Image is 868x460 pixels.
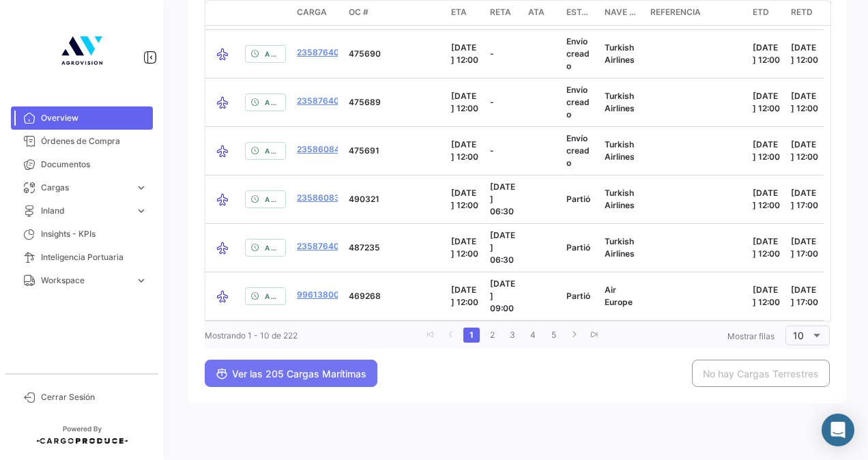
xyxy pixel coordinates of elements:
span: - [490,145,494,156]
datatable-header-cell: transportMode [205,1,240,25]
span: Partió [566,242,590,253]
span: Documentos [41,158,147,171]
p: 475690 [349,48,440,60]
span: RETD [791,6,813,18]
datatable-header-cell: delayStatus [240,1,291,25]
a: Documentos [11,153,153,176]
span: Insights - KPIs [41,228,147,240]
p: Turkish Airlines [605,235,639,260]
span: ETA [451,6,467,18]
span: - [490,48,494,59]
span: [DATE] 12:00 [791,42,818,65]
li: page 1 [461,324,482,347]
a: go to previous page [443,328,459,343]
span: expand_more [135,182,147,194]
span: Partió [566,291,590,301]
span: ETD [753,6,769,18]
span: expand_more [135,274,147,287]
span: Carga [297,6,327,18]
span: [DATE] 12:00 [753,285,780,307]
a: Inteligencia Portuaria [11,246,153,269]
a: 2 [484,328,500,343]
span: 10 [793,330,804,341]
span: A Tiempo [265,145,280,156]
span: [DATE] 12:00 [791,91,818,113]
span: Ver las 205 Cargas Marítimas [216,368,366,379]
span: [DATE] 17:00 [791,236,818,259]
span: - [490,97,494,107]
a: 4 [525,328,541,343]
span: [DATE] 12:00 [753,188,780,210]
p: 475689 [349,96,440,109]
button: No hay Cargas Terrestres [692,360,830,387]
a: 23587640103 [297,46,354,59]
span: Cargas [41,182,130,194]
p: 469268 [349,290,440,302]
span: [DATE] 06:30 [490,230,515,265]
datatable-header-cell: ETD [747,1,785,25]
a: go to first page [422,328,439,343]
span: Envío creado [566,133,590,168]
span: [DATE] 12:00 [451,236,478,259]
span: [DATE] 12:00 [791,139,818,162]
span: [DATE] 12:00 [753,42,780,65]
p: Air Europe [605,284,639,308]
span: Mostrar filas [727,331,775,341]
span: Overview [41,112,147,124]
li: page 2 [482,324,502,347]
a: go to last page [586,328,603,343]
span: No hay Cargas Terrestres [703,368,819,379]
a: 23586083970 [297,192,356,204]
p: Turkish Airlines [605,139,639,163]
span: Mostrando 1 - 10 de 222 [205,330,298,341]
span: Envío creado [566,85,590,119]
datatable-header-cell: Carga [291,1,343,25]
datatable-header-cell: Estado [561,1,599,25]
datatable-header-cell: Nave actual [599,1,644,25]
a: 5 [545,328,562,343]
span: A Tiempo [265,291,280,302]
span: expand_more [135,205,147,217]
span: Estado [566,6,594,18]
li: page 4 [523,324,543,347]
span: Partió [566,194,590,204]
span: Órdenes de Compra [41,135,147,147]
datatable-header-cell: OC # [343,1,446,25]
p: Turkish Airlines [605,187,639,212]
p: 487235 [349,242,440,254]
span: [DATE] 12:00 [753,139,780,162]
span: Cerrar Sesión [41,391,147,403]
p: Turkish Airlines [605,90,639,115]
a: Insights - KPIs [11,222,153,246]
span: [DATE] 12:00 [451,139,478,162]
li: page 5 [543,324,564,347]
span: [DATE] 12:00 [753,91,780,113]
span: Inland [41,205,130,217]
li: page 3 [502,324,523,347]
datatable-header-cell: ATA [523,1,561,25]
a: go to next page [566,328,582,343]
a: 23586084725 [297,143,355,156]
span: A Tiempo [265,242,280,253]
a: 1 [463,328,480,343]
p: 490321 [349,193,440,205]
span: A Tiempo [265,97,280,108]
a: 23587640092 [297,95,355,107]
span: Inteligencia Portuaria [41,251,147,263]
span: Envío creado [566,36,590,71]
span: [DATE] 12:00 [451,188,478,210]
p: 475691 [349,145,440,157]
span: [DATE] 17:00 [791,285,818,307]
a: 99613800662 [297,289,355,301]
span: [DATE] 12:00 [753,236,780,259]
span: [DATE] 17:00 [791,188,818,210]
span: [DATE] 06:30 [490,182,515,216]
span: ATA [528,6,545,18]
span: Workspace [41,274,130,287]
span: Referencia [650,6,701,18]
span: RETA [490,6,511,18]
span: [DATE] 12:00 [451,285,478,307]
button: Ver las 205 Cargas Marítimas [205,360,377,387]
datatable-header-cell: Referencia [645,1,747,25]
a: 3 [504,328,521,343]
